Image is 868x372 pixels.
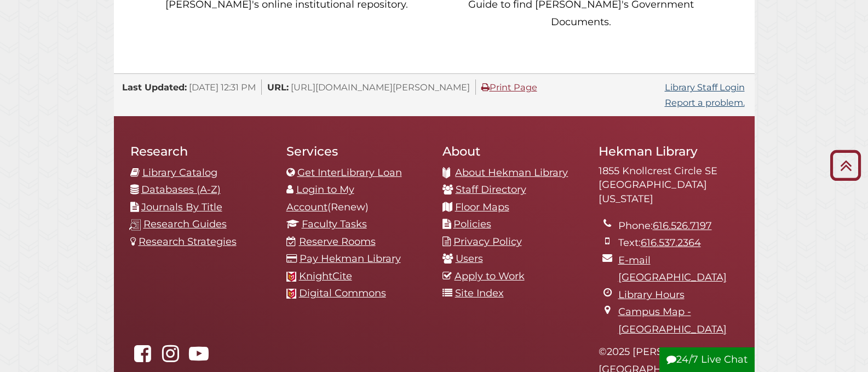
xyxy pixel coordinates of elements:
[641,237,701,249] a: 616.537.2364
[665,82,745,93] a: Library Staff Login
[455,287,504,299] a: Site Index
[299,236,376,248] a: Reserve Rooms
[618,218,738,235] li: Phone:
[302,218,367,230] a: Faculty Tasks
[122,82,187,93] span: Last Updated:
[442,144,582,159] h2: About
[130,351,156,363] a: Hekman Library on Facebook
[286,144,426,159] h2: Services
[297,167,402,179] a: Get InterLibrary Loan
[130,144,270,159] h2: Research
[826,156,865,174] a: Back to Top
[286,184,354,213] a: Login to My Account
[481,83,490,91] i: Print Page
[455,167,568,179] a: About Hekman Library
[139,236,237,248] a: Research Strategies
[291,82,470,93] span: [URL][DOMAIN_NAME][PERSON_NAME]
[618,234,738,252] li: Text:
[599,144,738,159] h2: Hekman Library
[186,351,211,363] a: Hekman Library on YouTube
[618,254,727,284] a: E-mail [GEOGRAPHIC_DATA]
[129,219,141,231] img: research-guides-icon-white_37x37.png
[481,82,537,93] a: Print Page
[456,184,526,196] a: Staff Directory
[142,167,217,179] a: Library Catalog
[158,351,183,363] a: hekmanlibrary on Instagram
[286,181,426,216] li: (Renew)
[267,82,289,93] span: URL:
[300,253,401,265] a: Pay Hekman Library
[299,270,352,282] a: KnightCite
[286,272,296,282] img: Calvin favicon logo
[455,270,525,282] a: Apply to Work
[456,253,483,265] a: Users
[653,220,712,232] a: 616.526.7197
[286,289,296,299] img: Calvin favicon logo
[141,184,221,196] a: Databases (A-Z)
[618,306,727,335] a: Campus Map - [GEOGRAPHIC_DATA]
[143,218,227,230] a: Research Guides
[453,218,491,230] a: Policies
[453,236,522,248] a: Privacy Policy
[189,82,256,93] span: [DATE] 12:31 PM
[665,97,745,108] a: Report a problem.
[141,201,222,213] a: Journals By Title
[599,164,738,207] address: 1855 Knollcrest Circle SE [GEOGRAPHIC_DATA][US_STATE]
[299,287,386,299] a: Digital Commons
[455,201,509,213] a: Floor Maps
[618,289,685,301] a: Library Hours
